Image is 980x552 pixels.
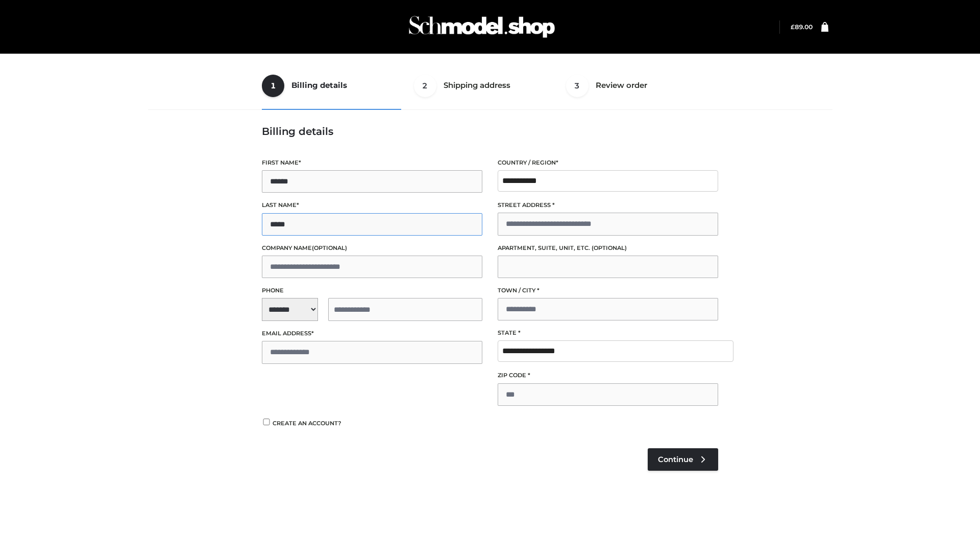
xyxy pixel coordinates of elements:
label: Country / Region [498,158,718,168]
label: Last name [262,200,482,210]
bdi: 89.00 [791,23,813,31]
a: £89.00 [791,23,813,31]
label: Town / City [498,286,718,295]
input: Create an account? [262,419,271,425]
label: Street address [498,200,718,210]
label: ZIP Code [498,371,718,380]
a: Continue [648,448,718,471]
span: Continue [658,455,693,464]
label: First name [262,158,482,168]
label: Company name [262,243,482,253]
img: Schmodel Admin 964 [405,7,558,47]
span: (optional) [312,244,347,251]
span: (optional) [592,244,627,251]
h3: Billing details [262,125,718,137]
label: Email address [262,329,482,338]
label: Apartment, suite, unit, etc. [498,243,718,253]
label: Phone [262,286,482,295]
span: £ [791,23,795,31]
span: Create an account? [273,420,341,427]
label: State [498,328,718,338]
